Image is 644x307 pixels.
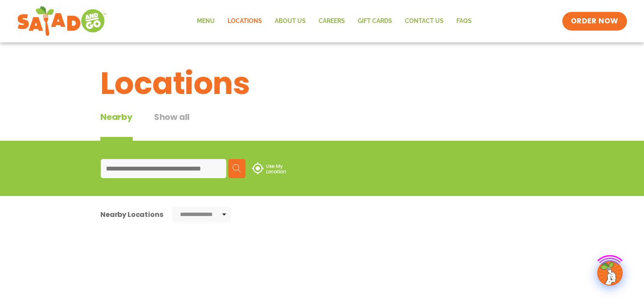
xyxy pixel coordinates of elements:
[312,11,351,31] a: Careers
[351,11,399,31] a: GIFT CARDS
[450,11,478,31] a: FAQs
[191,11,478,31] nav: Menu
[399,11,450,31] a: Contact Us
[268,11,312,31] a: About Us
[562,12,627,31] a: ORDER NOW
[100,111,211,141] div: Tabbed content
[252,162,286,174] img: use-location.svg
[571,16,618,26] span: ORDER NOW
[221,11,268,31] a: Locations
[191,11,221,31] a: Menu
[154,111,190,141] button: Show all
[100,60,544,106] h1: Locations
[233,164,241,173] img: search.svg
[100,111,133,141] div: Nearby
[17,4,107,38] img: new-SAG-logo-768×292
[100,209,163,220] div: Nearby Locations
